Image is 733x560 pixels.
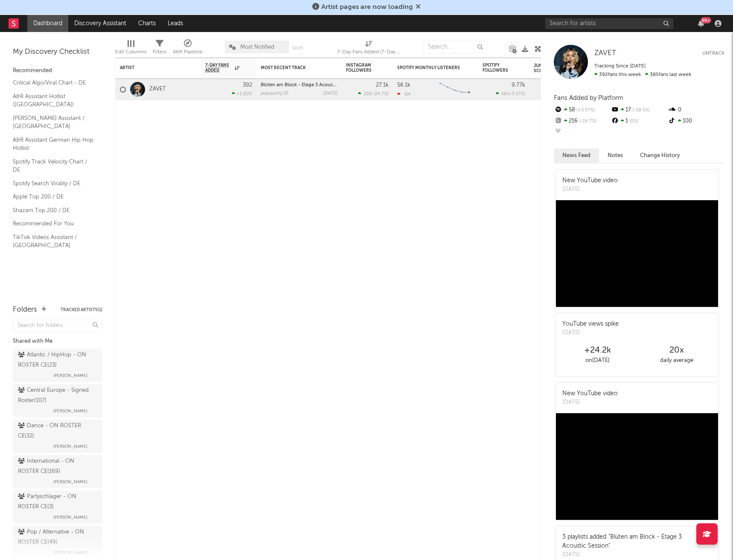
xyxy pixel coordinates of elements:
span: 385 fans last week [594,72,691,77]
input: Search... [423,41,487,53]
div: 3 playlists added [562,533,699,551]
div: A&R Pipeline [173,36,203,61]
a: A&R Assistant German Hip Hop Hotlist [13,135,94,153]
div: Recommended [13,66,102,76]
div: My Discovery Checklist [13,47,102,57]
a: Spotify Search Virality / DE [13,179,94,188]
span: -24.7 % [372,92,387,96]
div: 1 [611,116,667,127]
div: Filters [153,47,166,57]
span: 216 [364,92,371,96]
div: [DATE] [562,551,699,559]
div: International - ON ROSTER CE ( 169 ) [18,456,95,477]
div: Dance - ON ROSTER CE ( 32 ) [18,421,95,441]
div: -84 [397,91,411,97]
div: 20 x [637,345,716,356]
div: Spotify Monthly Listeners [397,65,461,70]
div: A&R Pipeline [173,47,203,57]
div: 7-Day Fans Added (7-Day Fans Added) [337,36,401,61]
div: +1.82 % [232,91,252,96]
div: 9.77k [512,82,525,88]
div: New YouTube video [562,389,618,398]
a: Recommended For You [13,219,94,228]
div: Atlantic / HipHop - ON ROSTER CE ( 23 ) [18,350,95,370]
a: Central Europe - Signed Roster(107)[PERSON_NAME] [13,384,102,417]
a: Critical Algo/Viral Chart - DE [13,78,94,87]
span: ZAVET [594,50,616,57]
div: Central Europe - Signed Roster ( 107 ) [18,385,95,406]
div: [DATE] [562,185,618,194]
span: 392 fans this week [594,72,641,77]
span: Tracking Since: [DATE] [594,64,646,69]
a: [PERSON_NAME] Assistant / [GEOGRAPHIC_DATA] [13,114,94,131]
span: [PERSON_NAME] [53,548,87,558]
div: ( ) [358,91,389,96]
a: ZAVET [594,49,616,58]
div: 27.1k [376,82,389,88]
div: Shared with Me [13,336,102,347]
div: New YouTube video [562,176,618,185]
button: Tracked Artists(1) [61,308,102,312]
div: Artist [120,65,184,70]
a: Leads [162,15,189,32]
span: -24.7 % [578,119,596,124]
div: Filters [153,36,166,61]
span: [PERSON_NAME] [53,370,87,381]
div: daily average [637,356,716,366]
span: [PERSON_NAME] [53,477,87,487]
a: A&R Assistant Hotlist ([GEOGRAPHIC_DATA]) [13,92,94,109]
span: Dismiss [416,4,421,11]
div: 17 [611,105,667,116]
a: Charts [132,15,162,32]
div: 58 [554,105,611,116]
a: Atlantic / HipHop - ON ROSTER CE(23)[PERSON_NAME] [13,349,102,382]
input: Search for artists [545,18,673,29]
div: 216 [554,116,611,127]
button: Save [292,46,303,50]
div: Most Recent Track [261,65,325,70]
span: +3.57 % [508,92,524,96]
a: TikTok Videos Assistant / [GEOGRAPHIC_DATA] [13,233,94,250]
a: International - ON ROSTER CE(169)[PERSON_NAME] [13,455,102,488]
div: 392 [243,82,252,88]
input: Search for folders... [13,320,102,332]
div: [DATE] [323,91,337,96]
div: 100 [668,116,724,127]
div: on [DATE] [558,356,637,366]
div: 99 + [701,17,711,23]
div: popularity: 25 [261,91,288,96]
span: Fans Added by Platform [554,95,623,101]
div: Partyschlager - ON ROSTER CE ( 3 ) [18,492,95,512]
a: Pop / Alternative - ON ROSTER CE(49)[PERSON_NAME] [13,526,102,559]
div: 56.1k [397,82,410,88]
div: [DATE] [562,398,618,407]
span: 58 [501,92,507,96]
a: Apple Top 200 / DE [13,192,94,201]
div: Edit Columns [115,47,146,57]
span: 7-Day Fans Added [205,63,233,73]
div: Instagram Followers [346,63,376,73]
div: +24.2k [558,345,637,356]
div: Spotify Followers [483,63,512,73]
div: Pop / Alternative - ON ROSTER CE ( 49 ) [18,527,95,548]
div: 7-Day Fans Added (7-Day Fans Added) [337,47,401,57]
div: 72.6 [534,85,568,95]
a: Discovery Assistant [68,15,132,32]
div: -- [554,127,611,138]
span: [PERSON_NAME] [53,441,87,452]
button: Notes [599,149,631,163]
div: Edit Columns [115,36,146,61]
a: Dashboard [27,15,68,32]
a: Spotify Track Velocity Chart / DE [13,157,94,175]
div: 0 [668,105,724,116]
div: Blüten am Block - Etage 3 Acoustic Session [261,83,337,87]
div: Jump Score [534,63,555,73]
span: Artist pages are now loading [321,4,413,11]
a: Partyschlager - ON ROSTER CE(3)[PERSON_NAME] [13,490,102,524]
div: YouTube views spike [562,320,619,329]
button: Change History [631,149,689,163]
svg: Chart title [436,79,474,100]
div: [DATE] [562,329,619,337]
a: ZAVET [149,86,166,93]
button: Untrack [702,49,724,58]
